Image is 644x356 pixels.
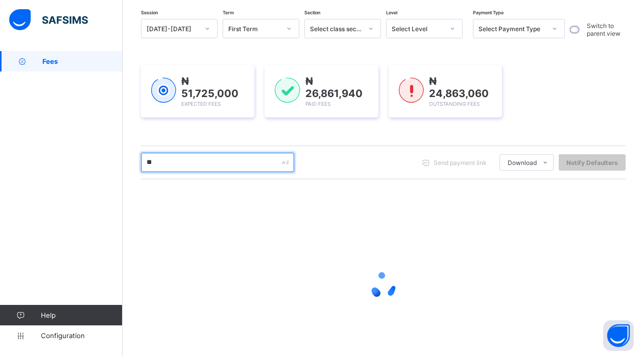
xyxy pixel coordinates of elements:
[42,57,123,65] span: Fees
[147,25,199,33] div: [DATE]-[DATE]
[392,25,444,33] div: Select Level
[228,25,280,33] div: First Term
[305,101,330,107] span: Paid Fees
[41,331,122,340] span: Configuration
[181,101,221,107] span: Expected Fees
[508,159,537,167] span: Download
[181,75,238,100] span: ₦ 51,725,000
[587,22,623,37] label: Switch to parent view
[275,78,300,103] img: paid-1.3eb1404cbcb1d3b736510a26bbfa3ccb.svg
[434,159,487,167] span: Send payment link
[151,78,176,103] img: expected-1.03dd87d44185fb6c27cc9b2570c10499.svg
[399,78,424,103] img: outstanding-1.146d663e52f09953f639664a84e30106.svg
[304,10,320,15] span: Section
[473,10,504,15] span: Payment Type
[603,320,634,351] button: Open asap
[429,75,489,100] span: ₦ 24,863,060
[429,101,480,107] span: Outstanding Fees
[223,10,234,15] span: Term
[479,25,546,33] div: Select Payment Type
[41,311,122,319] span: Help
[386,10,397,15] span: Level
[141,10,158,15] span: Session
[566,159,618,167] span: Notify Defaulters
[305,75,363,100] span: ₦ 26,861,940
[310,25,362,33] div: Select class section
[9,9,88,31] img: safsims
